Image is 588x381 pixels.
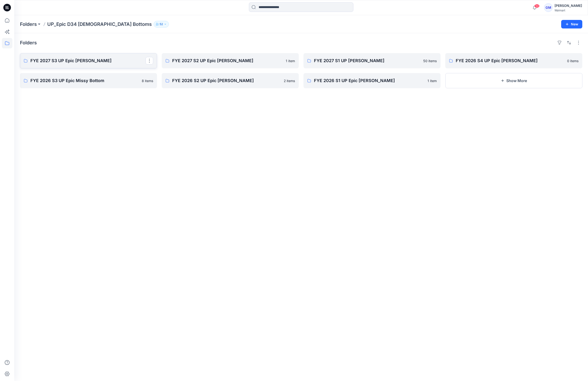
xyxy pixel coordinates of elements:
p: FYE 2026 S4 UP Epic [PERSON_NAME] [456,57,564,64]
button: 52 [154,21,169,28]
a: FYE 2027 S2 UP Epic [PERSON_NAME]1 item [162,53,299,68]
p: 52 [160,22,163,27]
a: FYE 2026 S2 UP Epic [PERSON_NAME]2 items [162,73,299,88]
a: FYE 2026 S4 UP Epic [PERSON_NAME]0 items [445,53,582,68]
a: FYE 2027 S1 UP [PERSON_NAME]50 items [303,53,441,68]
div: [PERSON_NAME] [555,3,582,9]
p: 1 item [286,58,295,63]
button: New [561,20,582,28]
p: 2 items [284,78,295,83]
a: Folders [20,21,37,28]
p: 50 items [423,58,437,63]
p: FYE 2026 S3 UP Epic Missy Bottom [30,77,139,84]
p: 8 items [142,78,153,83]
p: UP_Epic D34 [DEMOGRAPHIC_DATA] Bottoms [47,21,152,28]
p: FYE 2026 S1 UP Epic [PERSON_NAME] [314,77,425,84]
p: FYE 2026 S2 UP Epic [PERSON_NAME] [172,77,281,84]
h4: Folders [20,40,37,46]
a: FYE 2026 S1 UP Epic [PERSON_NAME]1 item [303,73,441,88]
button: Show More [445,73,582,88]
p: FYE 2027 S1 UP [PERSON_NAME] [314,57,420,64]
div: GM [544,3,553,12]
p: 0 items [567,58,579,63]
div: Walmart [555,9,582,12]
p: FYE 2027 S2 UP Epic [PERSON_NAME] [172,57,283,64]
p: 1 item [427,78,437,83]
a: FYE 2026 S3 UP Epic Missy Bottom8 items [20,73,157,88]
span: 50 [534,4,540,8]
p: FYE 2027 S3 UP Epic [PERSON_NAME] [30,57,146,64]
a: FYE 2027 S3 UP Epic [PERSON_NAME] [20,53,157,68]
